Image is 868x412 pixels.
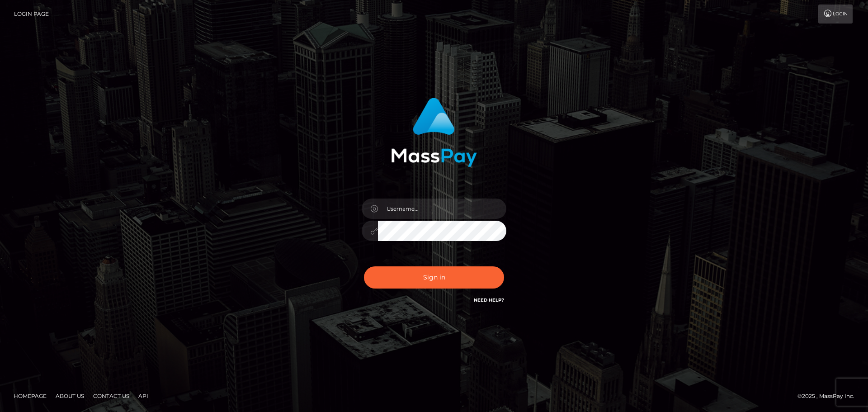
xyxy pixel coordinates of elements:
a: API [135,389,152,403]
a: Login [818,5,853,24]
a: Homepage [10,389,50,403]
a: About Us [52,389,88,403]
input: Username... [378,199,506,219]
img: MassPay Login [391,98,477,167]
a: Contact Us [90,389,133,403]
a: Need Help? [474,297,504,303]
button: Sign in [364,266,504,289]
a: Login Page [14,5,49,24]
div: © 2025 , MassPay Inc. [797,391,861,401]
